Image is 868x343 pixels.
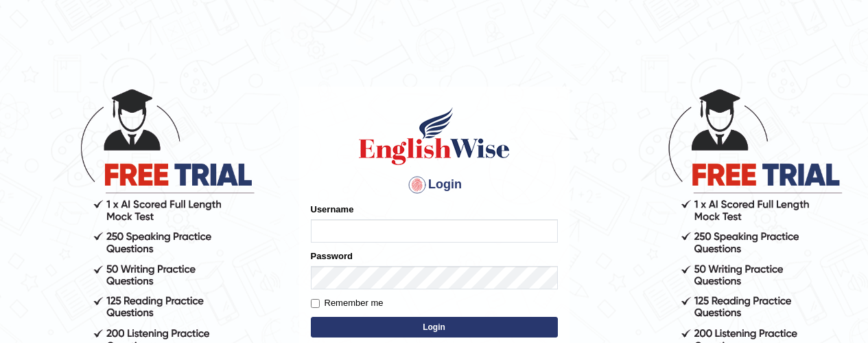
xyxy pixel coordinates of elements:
input: Remember me [311,299,320,308]
h4: Login [311,174,558,196]
label: Remember me [311,296,384,310]
img: Logo of English Wise sign in for intelligent practice with AI [356,105,513,167]
button: Login [311,317,558,338]
label: Username [311,203,354,216]
label: Password [311,250,353,263]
